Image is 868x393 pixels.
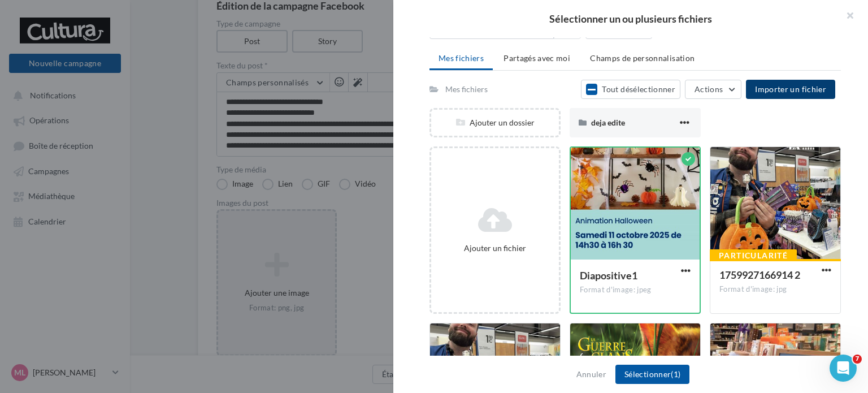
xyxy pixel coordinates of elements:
[695,84,723,94] span: Actions
[830,355,857,382] iframe: Intercom live chat
[671,369,680,379] span: (1)
[572,368,611,381] button: Annuler
[591,118,625,127] span: deja edite
[719,269,800,281] span: 1759927166914 2
[581,80,680,99] button: Tout désélectionner
[755,84,826,94] span: Importer un fichier
[436,243,554,254] div: Ajouter un fichier
[853,355,862,364] span: 7
[590,53,695,63] span: Champs de personnalisation
[411,14,850,24] h2: Sélectionner un ou plusieurs fichiers
[719,284,831,295] div: Format d'image: jpg
[439,53,484,63] span: Mes fichiers
[746,80,835,99] button: Importer un fichier
[431,117,559,128] div: Ajouter un dossier
[580,269,637,282] span: Diapositive1
[580,285,691,295] div: Format d'image: jpeg
[504,53,570,63] span: Partagés avec moi
[615,365,689,384] button: Sélectionner(1)
[685,80,741,99] button: Actions
[445,84,488,95] div: Mes fichiers
[710,249,797,262] div: Particularité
